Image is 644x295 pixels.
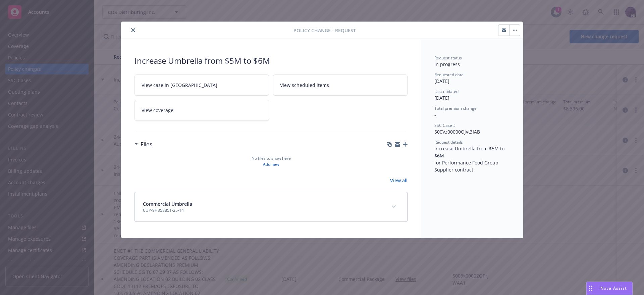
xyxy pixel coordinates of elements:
span: In progress [434,61,460,67]
a: View scheduled items [273,75,408,96]
div: Increase Umbrella from $5M to $6M [135,55,408,66]
span: 500Vz00000Qjvt3IAB [434,129,480,135]
span: [DATE] [434,95,449,101]
span: CUP-9H358851-25-14 [143,207,192,213]
a: Add new [263,161,279,167]
button: Nova Assist [586,282,633,295]
span: Last updated [434,89,459,94]
a: View case in [GEOGRAPHIC_DATA] [135,75,269,96]
span: SSC Case # [434,122,456,128]
span: Total premium change [434,105,477,111]
span: No files to show here [252,155,291,161]
span: [DATE] [434,78,449,84]
span: Nova Assist [600,285,627,291]
span: View case in [GEOGRAPHIC_DATA] [142,82,217,89]
span: Commercial Umbrella [143,200,192,207]
button: expand content [388,201,399,212]
span: View coverage [142,107,173,114]
div: Files [135,140,152,149]
button: close [129,26,137,34]
span: Policy change - Request [293,27,356,34]
span: - [434,112,436,118]
span: Increase Umbrella from $5M to $6M for Performance Food Group Supplier contract [434,145,506,173]
span: Request details [434,139,463,145]
span: Request status [434,55,462,61]
span: Requested date [434,72,464,78]
span: View scheduled items [280,82,329,89]
div: Drag to move [587,282,595,295]
h3: Files [141,140,152,149]
a: View all [390,177,408,184]
div: Commercial UmbrellaCUP-9H358851-25-14expand content [135,192,407,222]
a: View coverage [135,100,269,121]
